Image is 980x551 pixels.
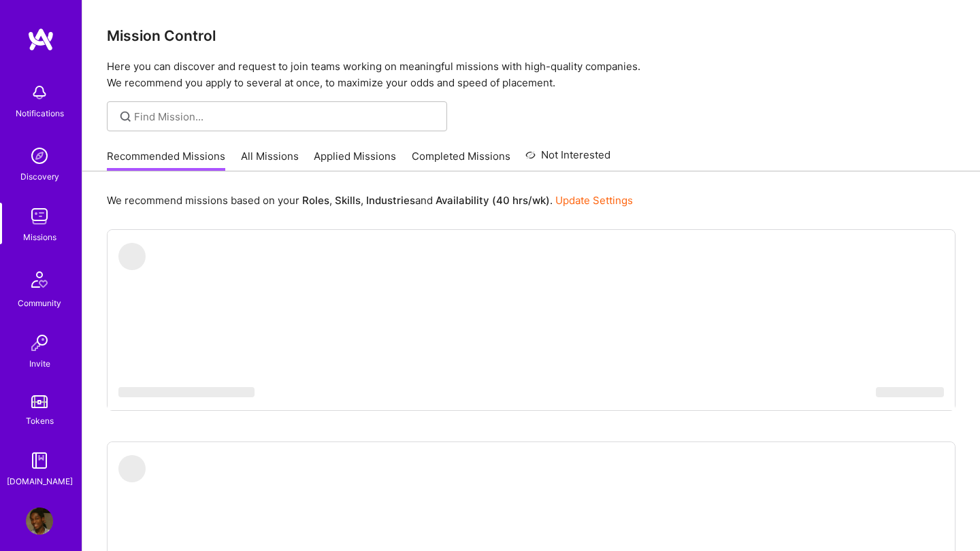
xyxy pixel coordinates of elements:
img: bell [26,79,53,106]
div: Missions [23,230,56,244]
b: Industries [366,194,415,207]
img: Community [23,263,56,296]
img: guide book [26,447,53,474]
b: Skills [335,194,361,207]
a: Completed Missions [412,149,510,171]
div: Community [18,296,61,310]
a: Update Settings [555,194,633,207]
img: Invite [26,329,53,356]
i: icon SearchGrey [118,109,133,124]
img: discovery [26,142,53,169]
div: [DOMAIN_NAME] [7,474,73,488]
a: Applied Missions [314,149,396,171]
a: User Avatar [22,507,56,535]
div: Notifications [16,106,64,120]
a: Recommended Missions [107,149,225,171]
input: Find Mission... [134,110,437,124]
img: logo [27,27,54,52]
h3: Mission Control [107,27,955,44]
div: Discovery [20,169,59,184]
img: User Avatar [26,507,53,535]
p: Here you can discover and request to join teams working on meaningful missions with high-quality ... [107,59,955,91]
a: All Missions [241,149,299,171]
p: We recommend missions based on your , , and . [107,193,633,207]
img: teamwork [26,203,53,230]
img: tokens [31,395,48,408]
div: Tokens [26,414,54,428]
b: Availability (40 hrs/wk) [436,194,550,207]
div: Invite [29,356,50,371]
a: Not Interested [525,147,610,171]
b: Roles [302,194,329,207]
